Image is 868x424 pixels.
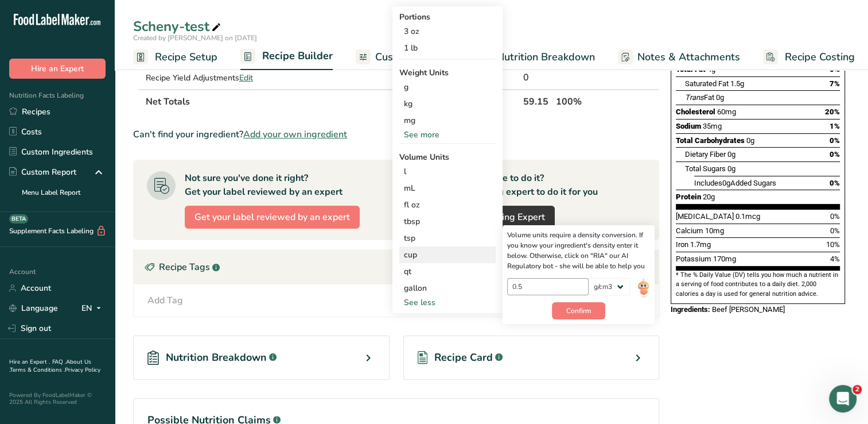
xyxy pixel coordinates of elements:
[404,165,491,178] div: l
[521,89,554,113] th: 59.15
[243,128,347,141] span: Add your own ingredient
[830,179,840,187] span: 0%
[9,358,50,366] a: Hire an Expert .
[399,112,496,129] div: mg
[185,206,360,229] button: Get your label reviewed by an expert
[690,240,711,249] span: 1.7mg
[239,72,253,83] span: Edit
[477,44,595,70] a: Nutrition Breakdown
[552,302,605,319] button: Confirm
[730,79,744,88] span: 1.5g
[404,182,491,194] div: mL
[853,385,862,394] span: 2
[830,79,840,88] span: 7%
[637,49,740,65] span: Notes & Attachments
[735,212,760,221] span: 0.1mcg
[637,278,649,298] img: ai-bot.1dcbe71.gif
[685,93,704,102] i: Trans
[523,71,551,84] div: 0
[685,79,729,88] span: Saturated Fat
[404,215,491,228] div: tbsp
[705,226,724,235] span: 10mg
[133,44,217,70] a: Recipe Setup
[134,250,659,284] div: Recipe Tags
[81,302,106,315] div: EN
[399,129,496,141] div: See more
[133,33,257,43] span: Created by [PERSON_NAME] on [DATE]
[9,392,106,406] div: Powered By FoodLabelMaker © 2025 All Rights Reserved
[375,49,454,65] span: Customize Label
[155,49,217,65] span: Recipe Setup
[727,164,735,173] span: 0g
[676,240,688,249] span: Iron
[830,212,840,221] span: 0%
[65,366,100,374] a: Privacy Policy
[143,89,521,113] th: Net Totals
[829,385,857,413] iframe: Intercom live chat
[399,151,496,163] div: Volume Units
[356,44,454,70] a: Customize Label
[830,136,840,145] span: 0%
[712,305,785,314] span: Beef [PERSON_NAME]
[830,226,840,235] span: 0%
[685,93,714,102] span: Fat
[441,171,598,199] div: Don't have time to do it? Hire a labeling expert to do it for you
[830,150,840,159] span: 0%
[746,136,754,145] span: 0g
[404,249,491,261] div: cup
[52,358,66,366] a: FAQ .
[830,255,840,263] span: 4%
[9,298,58,318] a: Language
[240,43,333,71] a: Recipe Builder
[703,192,715,201] span: 20g
[9,358,91,374] a: About Us .
[676,192,701,201] span: Protein
[507,230,650,271] div: Volume units require a density conversion. If you know your ingredient's density enter it below. ...
[671,305,710,314] span: Ingredients:
[717,107,736,116] span: 60mg
[133,128,659,141] div: Can't find your ingredient?
[713,255,736,263] span: 170mg
[147,294,183,307] div: Add Tag
[9,214,28,223] div: BETA
[10,366,65,374] a: Terms & Conditions .
[676,136,745,145] span: Total Carbohydrates
[9,59,106,79] button: Hire an Expert
[785,49,855,65] span: Recipe Costing
[507,278,589,295] input: Type your density here
[399,95,496,112] div: kg
[676,255,711,263] span: Potassium
[685,150,726,159] span: Dietary Fiber
[763,44,855,70] a: Recipe Costing
[9,166,76,178] div: Custom Report
[404,282,491,294] div: gallon
[676,107,715,116] span: Cholesterol
[554,89,607,113] th: 100%
[676,271,840,299] section: * The % Daily Value (DV) tells you how much a nutrient in a serving of food contributes to a dail...
[676,122,701,130] span: Sodium
[676,226,703,235] span: Calcium
[404,265,491,277] div: qt
[825,107,840,116] span: 20%
[830,122,840,130] span: 1%
[185,171,342,199] div: Not sure you've done it right? Get your label reviewed by an expert
[399,67,496,79] div: Weight Units
[694,179,776,187] span: Includes Added Sugars
[716,93,724,102] span: 0g
[434,350,493,365] span: Recipe Card
[262,48,333,64] span: Recipe Builder
[676,212,734,221] span: [MEDICAL_DATA]
[146,72,329,84] div: Recipe Yield Adjustments
[399,40,496,56] div: 1 lb
[703,122,722,130] span: 35mg
[194,210,350,224] span: Get your label reviewed by an expert
[404,232,491,244] div: tsp
[133,16,223,37] div: Scheny-test
[722,179,730,187] span: 0g
[399,11,496,23] div: Portions
[399,23,496,40] div: 3 oz
[618,44,740,70] a: Notes & Attachments
[497,49,595,65] span: Nutrition Breakdown
[399,296,496,309] div: See less
[685,164,726,173] span: Total Sugars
